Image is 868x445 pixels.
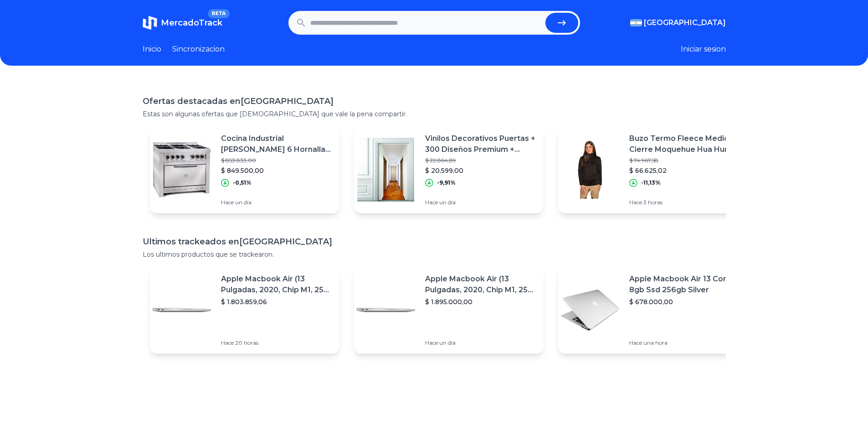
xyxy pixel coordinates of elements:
[681,44,726,55] button: Iniciar sesion
[641,179,661,186] p: -11,13%
[221,339,332,347] p: Hace 20 horas
[161,18,222,28] span: MercadoTrack
[143,16,222,30] a: MercadoTrackBETA
[143,235,726,248] h1: Ultimos trackeados en [GEOGRAPHIC_DATA]
[150,126,339,213] a: Featured imageCocina Industrial [PERSON_NAME] 6 Hornallas Cf 100 Zona Sur$ 853.833,00$ 849.500,00...
[425,166,536,175] p: $ 20.599,00
[208,9,229,18] span: BETA
[143,16,157,30] img: MercadoTrack
[150,278,214,342] img: Featured image
[221,166,332,175] p: $ 849.500,00
[629,166,740,175] p: $ 66.625,02
[629,339,740,347] p: Hace una hora
[630,17,726,28] button: [GEOGRAPHIC_DATA]
[143,44,161,55] a: Inicio
[221,199,332,206] p: Hace un día
[629,274,740,295] p: Apple Macbook Air 13 Core I5 8gb Ssd 256gb Silver
[425,339,536,347] p: Hace un día
[221,157,332,164] p: $ 853.833,00
[425,157,536,164] p: $ 22.864,89
[425,133,536,155] p: Vinilos Decorativos Puertas + 300 Diseños Premium + Regalo!
[425,274,536,295] p: Apple Macbook Air (13 Pulgadas, 2020, Chip M1, 256 Gb De Ssd, 8 Gb De Ram) - Plata
[221,274,332,295] p: Apple Macbook Air (13 Pulgadas, 2020, Chip M1, 256 Gb De Ssd, 8 Gb De Ram) - Plata
[425,199,536,206] p: Hace un día
[221,297,332,306] p: $ 1.803.859,06
[558,126,748,213] a: Featured imageBuzo Termo Fleece Medio Cierre Moquehue Hua Hum Mujer$ 74.967,58$ 66.625,02-11,13%H...
[437,179,456,186] p: -9,91%
[644,17,726,28] span: [GEOGRAPHIC_DATA]
[558,138,622,202] img: Featured image
[629,297,740,306] p: $ 678.000,00
[354,266,544,354] a: Featured imageApple Macbook Air (13 Pulgadas, 2020, Chip M1, 256 Gb De Ssd, 8 Gb De Ram) - Plata$...
[629,133,740,155] p: Buzo Termo Fleece Medio Cierre Moquehue Hua Hum Mujer
[558,278,622,342] img: Featured image
[425,297,536,306] p: $ 1.895.000,00
[221,133,332,155] p: Cocina Industrial [PERSON_NAME] 6 Hornallas Cf 100 Zona Sur
[629,157,740,164] p: $ 74.967,58
[143,250,726,259] p: Los ultimos productos que se trackearon.
[143,109,726,119] p: Estas son algunas ofertas que [DEMOGRAPHIC_DATA] que vale la pena compartir.
[172,44,225,55] a: Sincronizacion
[354,278,418,342] img: Featured image
[558,266,748,354] a: Featured imageApple Macbook Air 13 Core I5 8gb Ssd 256gb Silver$ 678.000,00Hace una hora
[143,95,726,108] h1: Ofertas destacadas en [GEOGRAPHIC_DATA]
[233,179,252,186] p: -0,51%
[629,199,740,206] p: Hace 3 horas
[150,266,339,354] a: Featured imageApple Macbook Air (13 Pulgadas, 2020, Chip M1, 256 Gb De Ssd, 8 Gb De Ram) - Plata$...
[354,126,544,213] a: Featured imageVinilos Decorativos Puertas + 300 Diseños Premium + Regalo!$ 22.864,89$ 20.599,00-9...
[630,19,642,26] img: Argentina
[354,138,418,202] img: Featured image
[150,138,214,202] img: Featured image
